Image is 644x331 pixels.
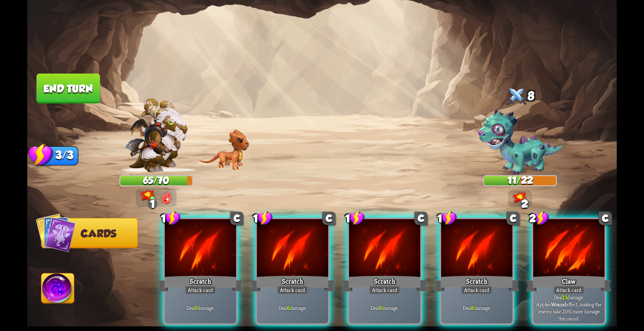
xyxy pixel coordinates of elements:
[351,304,418,311] p: Deal damage.
[506,212,520,225] div: C
[478,110,562,175] img: Zombie_Dragon.png
[230,212,244,225] div: C
[125,98,188,173] img: Barbarian_Dragon.png
[36,213,76,253] img: Cards_Icon.png
[322,212,336,225] div: C
[198,129,249,170] img: Earth_Dragon_Baby.png
[461,286,492,294] div: Attack card
[250,274,335,293] div: Scratch
[277,286,308,294] div: Attack card
[379,304,382,311] b: 6
[437,211,457,226] div: 1
[29,143,53,167] img: Stamina_Icon.png
[161,190,172,205] img: DragonFury.png
[167,304,234,311] p: Deal damage.
[161,211,181,226] div: 1
[120,176,192,185] div: 65/70
[41,146,78,165] div: 3/3
[369,286,400,294] div: Attack card
[599,212,612,225] div: C
[259,304,326,311] p: Deal damage.
[529,211,549,226] div: 2
[42,274,74,307] img: Ability_Icon.png
[553,286,584,294] div: Attack card
[345,211,365,226] div: 1
[81,227,116,239] span: Cards
[253,211,273,226] div: 1
[147,199,157,209] div: 1
[287,304,290,311] b: 6
[141,190,155,203] img: Bonus_Damage_Icon.png
[443,304,511,311] p: Deal damage.
[551,301,566,308] b: Wound
[520,199,530,209] div: 2
[414,212,428,225] div: C
[342,274,427,293] div: Scratch
[535,294,603,322] p: Deal damage. Applies effect, making the enemy take 20% more damage this round.
[195,304,198,311] b: 6
[434,274,520,293] div: Scratch
[37,74,100,104] button: End turn
[483,85,557,109] div: 8
[471,304,474,311] b: 6
[185,286,216,294] div: Attack card
[562,294,567,301] b: 13
[484,176,556,185] div: 11/22
[526,274,612,293] div: Claw
[158,274,243,293] div: Scratch
[513,192,527,205] img: Bonus_Damage_Icon.png
[41,218,138,248] button: Cards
